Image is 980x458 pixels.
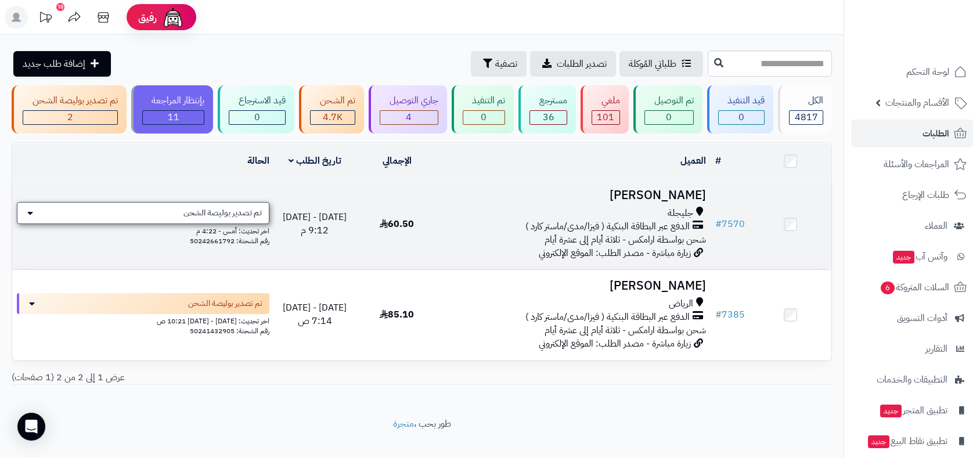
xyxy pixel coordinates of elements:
[323,110,343,124] span: 4.7K
[393,417,414,431] a: متجرة
[902,187,949,203] span: طلبات الإرجاع
[715,308,745,322] a: #7385
[592,94,620,107] div: ملغي
[880,279,949,295] span: السلات المتروكة
[879,402,947,419] span: تطبيق المتجر
[311,111,355,124] div: 4662
[442,189,706,202] h3: [PERSON_NAME]
[597,110,614,124] span: 101
[449,85,517,134] a: تم التنفيذ 0
[851,273,973,301] a: السلات المتروكة6
[629,57,676,71] span: طلباتي المُوكلة
[851,150,973,178] a: المراجعات والأسئلة
[925,341,947,357] span: التقارير
[56,3,64,11] div: 10
[851,304,973,332] a: أدوات التسويق
[23,111,117,124] div: 2
[297,85,366,134] a: تم الشحن 4.7K
[884,156,949,172] span: المراجعات والأسئلة
[67,110,73,124] span: 2
[644,94,694,107] div: تم التوصيل
[161,6,185,29] img: ai-face.png
[851,120,973,147] a: الطلبات
[183,207,262,219] span: تم تصدير بوليصة الشحن
[705,85,776,134] a: قيد التنفيذ 0
[715,217,745,231] a: #7570
[867,433,947,449] span: تطبيق نقاط البيع
[17,314,269,326] div: اخر تحديث: [DATE] - [DATE] 10:21 ص
[645,111,693,124] div: 0
[851,243,973,271] a: وآتس آبجديد
[380,94,438,107] div: جاري التوصيل
[851,181,973,209] a: طلبات الإرجاع
[795,110,818,124] span: 4817
[380,308,414,322] span: 85.10
[471,51,527,77] button: تصفية
[680,154,706,168] a: العميل
[138,10,157,24] span: رفيق
[283,210,347,237] span: [DATE] - [DATE] 9:12 م
[897,310,947,326] span: أدوات التسويق
[668,207,693,220] span: جليجلة
[851,396,973,424] a: تطبيق المتجرجديد
[188,298,262,309] span: تم تصدير بوليصة الشحن
[578,85,631,134] a: ملغي 101
[129,85,216,134] a: بإنتظار المراجعة 11
[906,64,949,80] span: لوحة التحكم
[143,111,204,124] div: 11
[463,111,505,124] div: 0
[31,6,60,32] a: تحديثات المنصة
[254,110,260,124] span: 0
[545,323,706,337] span: شحن بواسطة ارامكس - ثلاثة أيام إلى عشرة أيام
[190,326,269,336] span: رقم الشحنة: 50241432905
[543,110,554,124] span: 36
[901,9,969,33] img: logo-2.png
[715,217,722,231] span: #
[592,111,619,124] div: 101
[190,236,269,246] span: رقم الشحنة: 50242661792
[789,94,823,107] div: الكل
[557,57,607,71] span: تصدير الطلبات
[529,94,567,107] div: مسترجع
[530,51,616,77] a: تصدير الطلبات
[851,366,973,394] a: التطبيقات والخدمات
[545,233,706,247] span: شحن بواسطة ارامكس - ثلاثة أيام إلى عشرة أيام
[229,111,285,124] div: 0
[17,413,45,441] div: Open Intercom Messenger
[619,51,703,77] a: طلباتي المُوكلة
[851,335,973,363] a: التقارير
[23,57,85,71] span: إضافة طلب جديد
[877,372,947,388] span: التطبيقات والخدمات
[289,154,341,168] a: تاريخ الطلب
[868,435,889,448] span: جديد
[892,248,947,265] span: وآتس آب
[380,111,438,124] div: 4
[442,279,706,293] h3: [PERSON_NAME]
[406,110,412,124] span: 4
[666,110,672,124] span: 0
[247,154,269,168] a: الحالة
[168,110,179,124] span: 11
[481,110,487,124] span: 0
[215,85,297,134] a: قيد الاسترجاع 0
[23,94,118,107] div: تم تصدير بوليصة الشحن
[463,94,506,107] div: تم التنفيذ
[923,125,949,142] span: الطلبات
[885,95,949,111] span: الأقسام والمنتجات
[539,246,691,260] span: زيارة مباشرة - مصدر الطلب: الموقع الإلكتروني
[851,212,973,240] a: العملاء
[925,218,947,234] span: العملاء
[715,154,721,168] a: #
[9,85,129,134] a: تم تصدير بوليصة الشحن 2
[17,224,269,236] div: اخر تحديث: أمس - 4:22 م
[366,85,449,134] a: جاري التوصيل 4
[893,251,914,264] span: جديد
[495,57,517,71] span: تصفية
[719,111,765,124] div: 0
[229,94,286,107] div: قيد الاسترجاع
[13,51,111,77] a: إضافة طلب جديد
[525,220,690,233] span: الدفع عبر البطاقة البنكية ( فيزا/مدى/ماستر كارد )
[380,217,414,231] span: 60.50
[851,58,973,86] a: لوحة التحكم
[631,85,705,134] a: تم التوصيل 0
